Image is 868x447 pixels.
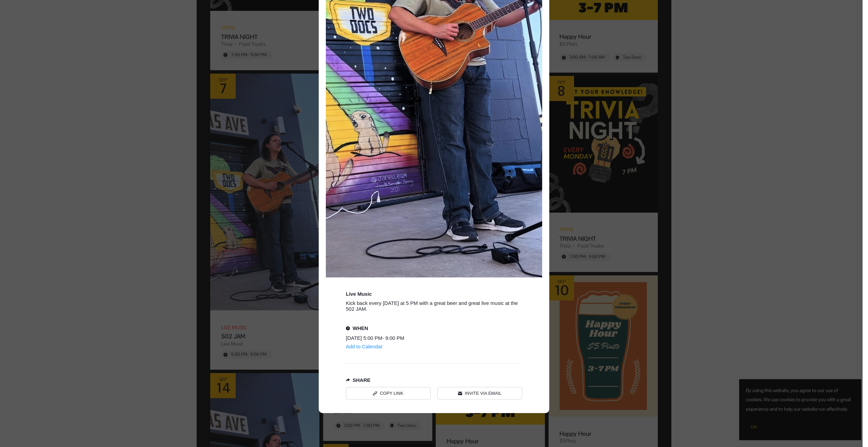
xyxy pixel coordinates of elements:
a: Invite via Email [437,387,522,400]
div: Invite via Email [465,391,501,396]
div: Add to Calendar [346,344,382,350]
div: Share [353,377,371,383]
div: Event tags [346,291,522,297]
div: Live Music [346,291,372,297]
div: Kick back every [DATE] at 5 PM with a great beer and great live music at the 502 JAM. [346,300,522,312]
div: [DATE] 5:00 PM - 9:00 PM [346,335,515,341]
div: When [353,325,368,331]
